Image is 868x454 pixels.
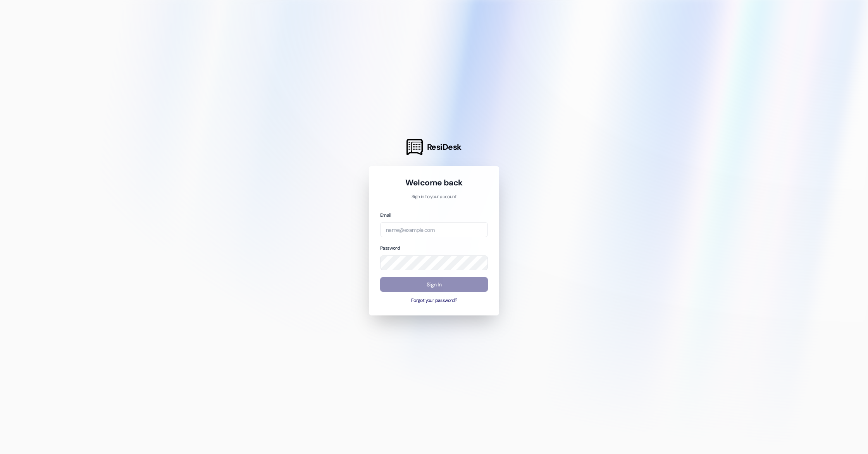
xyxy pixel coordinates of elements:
label: Password [380,245,400,251]
img: ResiDesk Logo [406,139,423,155]
p: Sign in to your account [380,194,488,200]
button: Forgot your password? [380,297,488,304]
span: ResiDesk [427,142,462,152]
button: Sign In [380,277,488,292]
h1: Welcome back [380,177,488,188]
label: Email [380,212,391,218]
input: name@example.com [380,222,488,237]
